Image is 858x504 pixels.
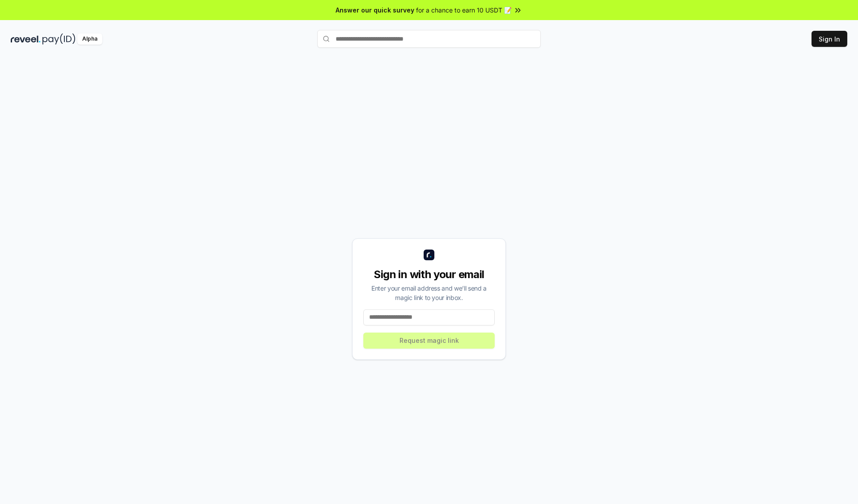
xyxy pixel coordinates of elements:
span: Answer our quick survey [336,5,414,15]
span: for a chance to earn 10 USDT 📝 [416,5,512,15]
img: reveel_dark [11,33,41,45]
button: Sign In [812,31,847,47]
img: logo_small [424,250,434,260]
div: Alpha [77,33,102,45]
img: pay_id [42,33,76,45]
div: Enter your email address and we’ll send a magic link to your inbox. [363,283,495,302]
div: Sign in with your email [363,267,495,282]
